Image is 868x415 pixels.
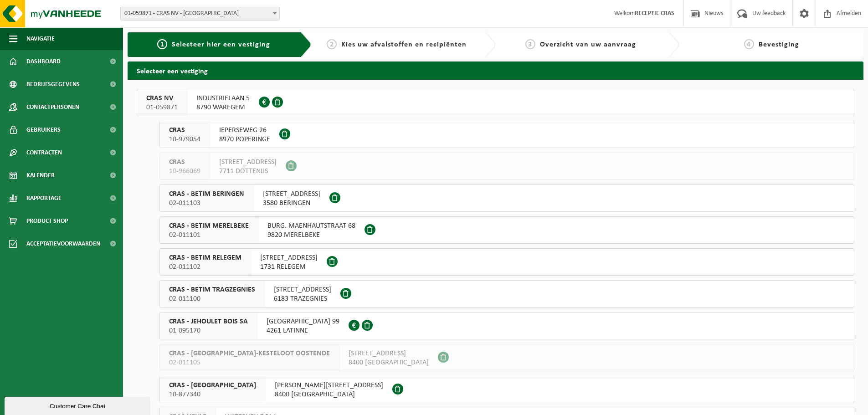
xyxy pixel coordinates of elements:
span: CRAS - [GEOGRAPHIC_DATA]-KESTELOOT OOSTENDE [169,349,330,358]
span: Kalender [26,164,55,187]
span: Contactpersonen [26,96,79,118]
span: 8400 [GEOGRAPHIC_DATA] [349,358,429,367]
span: CRAS - BETIM TRAGZEGNIES [169,285,255,294]
button: CRAS - JEHOULET BOIS SA 01-095170 [GEOGRAPHIC_DATA] 994261 LATINNE [159,312,854,339]
span: Dashboard [26,50,61,73]
span: Acceptatievoorwaarden [26,232,100,255]
span: CRAS - BETIM MERELBEKE [169,221,249,231]
span: Bedrijfsgegevens [26,73,80,96]
span: 10-979054 [169,135,200,144]
button: CRAS - BETIM BERINGEN 02-011103 [STREET_ADDRESS]3580 BERINGEN [159,184,854,212]
span: IEPERSEWEG 26 [219,126,270,135]
span: [GEOGRAPHIC_DATA] 99 [267,317,339,326]
button: CRAS - [GEOGRAPHIC_DATA] 10-877340 [PERSON_NAME][STREET_ADDRESS]8400 [GEOGRAPHIC_DATA] [159,376,854,403]
span: Rapportage [26,187,62,210]
span: 6183 TRAZEGNIES [274,294,331,303]
span: Contracten [26,141,62,164]
span: BURG. MAENHAUTSTRAAT 68 [267,221,355,231]
span: 7711 DOTTENIJS [219,167,277,176]
span: 3580 BERINGEN [263,199,320,208]
span: 4 [744,39,754,49]
strong: RECEPTIE CRAS [635,10,674,17]
span: 01-095170 [169,326,248,335]
span: 02-011103 [169,199,244,208]
span: 02-011105 [169,358,330,367]
span: Kies uw afvalstoffen en recipiënten [341,41,467,48]
span: 3 [525,39,535,49]
span: [STREET_ADDRESS] [349,349,429,358]
span: 01-059871 - CRAS NV - WAREGEM [121,7,279,20]
span: Navigatie [26,27,55,50]
span: CRAS - BETIM BERINGEN [169,190,244,199]
span: 2 [327,39,337,49]
button: CRAS - BETIM RELEGEM 02-011102 [STREET_ADDRESS]1731 RELEGEM [159,248,854,276]
span: CRAS - JEHOULET BOIS SA [169,317,248,326]
span: Selecteer hier een vestiging [172,41,270,48]
button: CRAS - BETIM TRAGZEGNIES 02-011100 [STREET_ADDRESS]6183 TRAZEGNIES [159,280,854,307]
span: Product Shop [26,210,68,232]
span: 8790 WAREGEM [196,103,250,112]
button: CRAS NV 01-059871 INDUSTRIELAAN 58790 WAREGEM [137,89,854,116]
span: 10-877340 [169,390,256,399]
span: 10-966069 [169,167,200,176]
iframe: chat widget [5,395,152,415]
span: 02-011101 [169,231,249,240]
span: 02-011100 [169,294,255,303]
span: 1 [157,39,167,49]
span: CRAS - BETIM RELEGEM [169,253,241,262]
span: Bevestiging [759,41,799,48]
h2: Selecteer een vestiging [128,61,863,79]
span: 8400 [GEOGRAPHIC_DATA] [275,390,383,399]
span: Overzicht van uw aanvraag [540,41,636,48]
button: CRAS 10-979054 IEPERSEWEG 268970 POPERINGE [159,121,854,148]
span: [STREET_ADDRESS] [263,190,320,199]
span: 8970 POPERINGE [219,135,270,144]
span: [STREET_ADDRESS] [260,253,318,262]
span: CRAS [169,158,200,167]
span: 01-059871 [146,103,178,112]
span: CRAS [169,126,200,135]
span: CRAS NV [146,94,178,103]
span: [STREET_ADDRESS] [219,158,277,167]
span: 1731 RELEGEM [260,262,318,272]
span: [PERSON_NAME][STREET_ADDRESS] [275,381,383,390]
span: 9820 MERELBEKE [267,231,355,240]
span: 01-059871 - CRAS NV - WAREGEM [120,7,280,20]
span: 4261 LATINNE [267,326,339,335]
button: CRAS - BETIM MERELBEKE 02-011101 BURG. MAENHAUTSTRAAT 689820 MERELBEKE [159,216,854,244]
span: CRAS - [GEOGRAPHIC_DATA] [169,381,256,390]
span: [STREET_ADDRESS] [274,285,331,294]
span: INDUSTRIELAAN 5 [196,94,250,103]
span: Gebruikers [26,118,61,141]
span: 02-011102 [169,262,241,272]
